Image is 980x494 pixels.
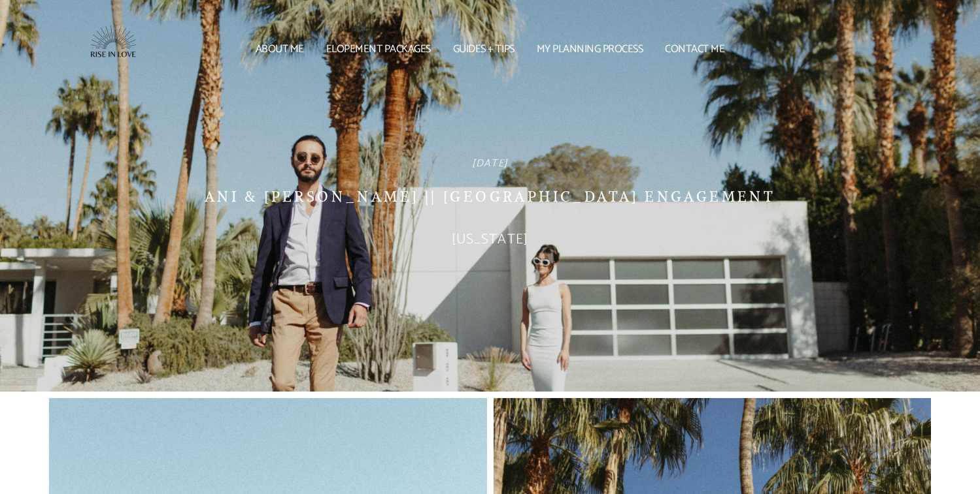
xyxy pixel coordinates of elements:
[657,46,732,54] a: Contact me
[529,46,651,54] a: My Planning Process
[248,46,312,54] a: About me
[167,154,813,174] div: [DATE]
[167,187,813,207] h1: Ani & [PERSON_NAME] || [GEOGRAPHIC_DATA] Engagement
[445,46,522,54] a: Guides + tips
[318,46,439,54] a: Elopement packages
[49,7,180,85] img: Rise in Love Photography
[452,228,529,251] a: [US_STATE]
